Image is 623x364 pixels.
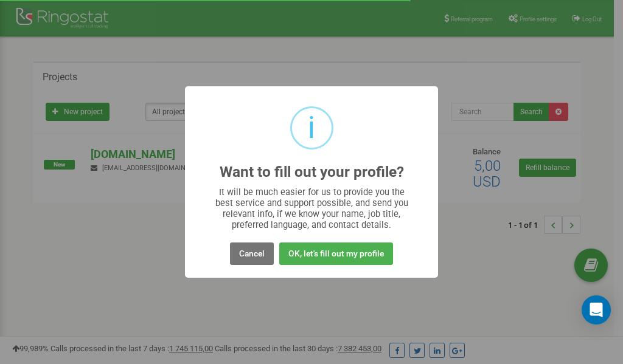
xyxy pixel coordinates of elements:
[308,108,315,148] div: i
[220,164,404,180] h2: Want to fill out your profile?
[230,242,274,265] button: Cancel
[582,295,611,325] div: Open Intercom Messenger
[209,187,414,230] div: It will be much easier for us to provide you the best service and support possible, and send you ...
[279,242,393,265] button: OK, let's fill out my profile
